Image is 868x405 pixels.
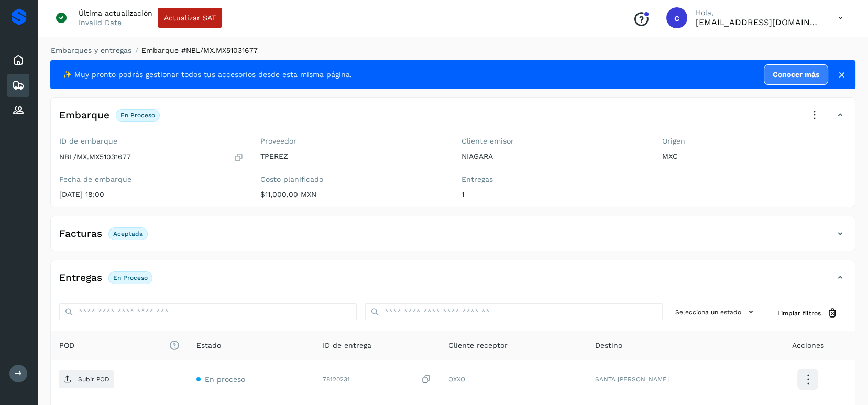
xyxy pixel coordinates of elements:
[59,370,114,388] button: Subir POD
[59,110,109,122] h4: Embarque
[78,376,109,383] p: Subir POD
[764,64,828,85] a: Conocer más
[51,106,855,133] div: EmbarqueEn proceso
[51,269,855,295] div: EntregasEn proceso
[260,190,445,199] p: $11,000.00 MXN
[462,137,646,146] label: Cliente emisor
[440,360,586,398] td: OXXO
[7,74,29,97] div: Embarques
[260,152,445,161] p: TPEREZ
[205,375,245,384] span: En proceso
[462,190,646,199] p: 1
[696,17,821,27] p: cavila@niagarawater.com
[777,309,821,318] span: Limpiar filtros
[59,190,244,199] p: [DATE] 18:00
[260,175,445,184] label: Costo planificado
[769,303,847,323] button: Limpiar filtros
[51,46,131,54] a: Embarques y entregas
[196,340,221,351] span: Estado
[59,152,131,161] p: NBL/MX.MX51031677
[59,175,244,184] label: Fecha de embarque
[595,340,622,351] span: Destino
[164,14,216,21] span: Actualizar SAT
[462,175,646,184] label: Entregas
[662,137,847,146] label: Origen
[323,374,432,385] div: 78120231
[587,360,761,398] td: SANTA [PERSON_NAME]
[7,99,29,122] div: Proveedores
[79,18,122,27] p: Invalid Date
[113,274,148,281] p: En proceso
[59,272,102,284] h4: Entregas
[79,8,152,18] p: Última actualización
[662,152,847,161] p: MXC
[792,340,824,351] span: Acciones
[120,112,155,119] p: En proceso
[141,46,258,54] span: Embarque #NBL/MX.MX51031677
[59,228,102,240] h4: Facturas
[7,49,29,72] div: Inicio
[158,8,222,28] button: Actualizar SAT
[63,69,352,80] span: ✨ Muy pronto podrás gestionar todos tus accesorios desde esta misma página.
[59,137,244,146] label: ID de embarque
[448,340,508,351] span: Cliente receptor
[51,225,855,251] div: FacturasAceptada
[260,137,445,146] label: Proveedor
[113,230,143,237] p: Aceptada
[462,152,646,161] p: NIAGARA
[59,340,180,351] span: POD
[696,8,821,17] p: Hola,
[671,303,761,321] button: Selecciona un estado
[323,340,371,351] span: ID de entrega
[50,45,855,56] nav: breadcrumb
